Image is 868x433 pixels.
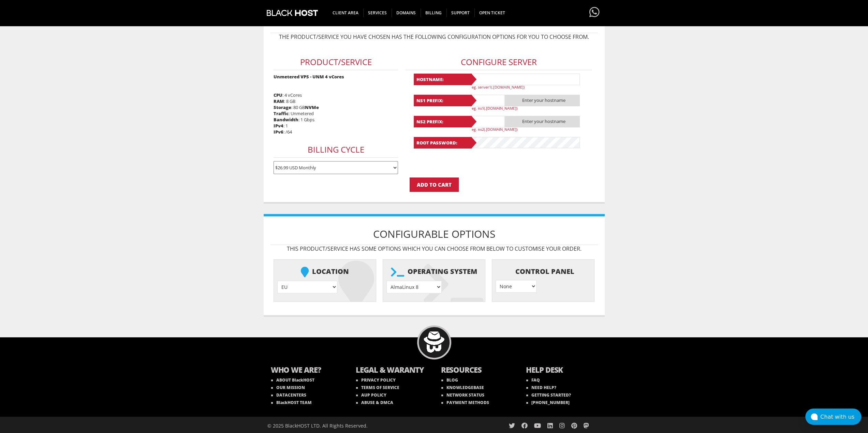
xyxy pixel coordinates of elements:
span: Enter your hostname [505,116,580,127]
select: } } } } [496,280,536,293]
b: Traffic [274,110,289,117]
a: ABUSE & DMCA [356,400,393,405]
b: RAM [274,98,284,104]
b: Root Password: [414,137,472,149]
b: IPv4 [274,123,283,129]
a: BlackHOST TEAM [271,400,312,405]
span: Enter your hostname [505,95,580,106]
b: NS1 Prefix: [414,95,472,106]
a: ABOUT BlackHOST [271,377,314,383]
a: OUR MISSION [271,385,305,390]
b: Bandwidth [274,117,298,123]
span: Domains [392,9,421,17]
span: Open Ticket [474,9,510,17]
select: } } } } } } } } } } } } } } } } } } } } } [386,281,442,293]
h1: Configurable Options [270,223,598,245]
b: Location [277,263,372,281]
button: Chat with us [805,408,861,425]
b: HELP DESK [526,365,598,376]
b: NS2 Prefix: [414,116,472,127]
a: NETWORK STATUS [441,392,484,398]
b: LEGAL & WARANTY [356,365,427,376]
b: Operating system [386,263,482,281]
p: The product/service you have chosen has the following configuration options for you to choose from. [270,33,598,41]
img: BlackHOST mascont, Blacky. [423,331,445,353]
h3: Configure Server [406,54,592,70]
a: NEED HELP? [526,385,556,390]
span: Support [446,9,475,17]
a: KNOWLEDGEBASE [441,385,484,390]
a: DATACENTERS [271,392,306,398]
b: Hostname: [414,74,472,85]
b: Storage [274,104,291,110]
a: TERMS OF SERVICE [356,385,399,390]
a: GETTING STARTED? [526,392,571,398]
strong: Unmetered VPS - UNM 4 vCores [274,74,344,80]
h3: Billing Cycle [274,142,398,158]
b: Control Panel [496,263,591,280]
p: eg. ns2(.[DOMAIN_NAME]) [472,127,584,132]
p: eg. ns1(.[DOMAIN_NAME]) [472,106,584,111]
a: AUP POLICY [356,392,386,398]
a: [PHONE_NUMBER] [526,400,570,405]
b: CPU [274,92,282,98]
a: FAQ [526,377,540,383]
span: CLIENT AREA [328,9,364,17]
p: eg. server1(.[DOMAIN_NAME]) [472,84,584,90]
span: Billing [421,9,447,17]
input: Add to Cart [410,177,459,192]
div: : 4 vCores : 8 GB : 80 GB : Unmetered : 1 Gbps : 1 : /64 [270,44,401,177]
a: BLOG [441,377,458,383]
b: WHO WE ARE? [271,365,342,376]
p: This product/service has some options which you can choose from below to customise your order. [270,245,598,252]
a: PRIVACY POLICY [356,377,396,383]
b: RESOURCES [441,365,513,376]
div: Chat with us [820,414,861,420]
b: NVMe [305,104,319,110]
a: PAYMENT METHODS [441,400,489,405]
h3: Product/Service [274,54,398,70]
span: SERVICES [363,9,392,17]
select: } } } } } } [277,281,337,293]
b: IPv6 [274,129,283,135]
